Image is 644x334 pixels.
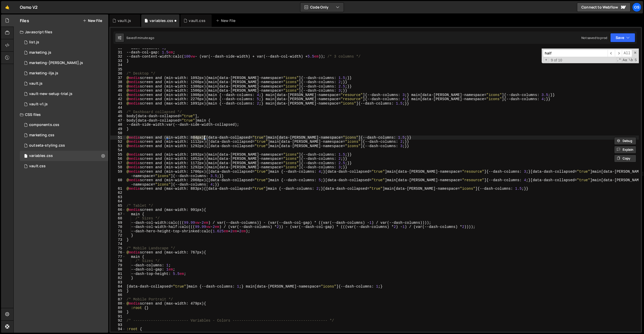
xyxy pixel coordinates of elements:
div: 16596/45153.css [20,161,108,171]
div: 76 [110,250,126,255]
div: Not saved to prod [581,36,607,40]
div: 77 [110,255,126,259]
div: 93 [110,323,126,327]
div: 89 [110,306,126,310]
div: 59 [110,170,126,178]
div: 81 [110,272,126,276]
div: vault.css [189,18,205,23]
div: 47 [110,118,126,123]
div: 65 [110,204,126,208]
div: variables.css [150,18,173,23]
div: vault-new-setup-trial.js [29,92,72,96]
div: 16596/45422.js [20,47,108,58]
div: 57 [110,161,126,165]
div: 16596/45152.js [20,89,108,99]
div: 50 [110,131,126,136]
div: 71 [110,229,126,234]
div: 16596/45133.js [20,78,108,89]
div: 16596/45424.js [20,58,108,68]
div: 16596/45423.js [20,68,108,78]
div: 67 [110,212,126,217]
div: 34 [110,63,126,67]
div: 38 [110,80,126,84]
span: ​ [615,50,622,57]
button: Debug [614,137,636,145]
div: 74 [110,242,126,246]
div: vault.js [118,18,131,23]
input: Search for [543,50,608,57]
div: 94 [110,327,126,331]
div: 58 [110,165,126,170]
div: 16596/45156.css [20,140,108,151]
div: Saved [126,36,154,40]
div: 48 [110,123,126,127]
div: 80 [110,267,126,272]
div: 68 [110,216,126,221]
div: 45 [110,110,126,114]
div: 64 [110,199,126,204]
div: 82 [110,276,126,280]
div: 56 [110,157,126,161]
span: 9 of 10 [549,58,564,62]
div: 62 [110,191,126,195]
div: 39 [110,84,126,89]
div: vault-v1.js [29,102,48,107]
div: 73 [110,238,126,242]
div: 53 [110,144,126,148]
div: marketing.js [29,50,51,55]
div: 61 [110,187,126,191]
div: 51 [110,136,126,140]
div: 44 [110,106,126,110]
div: 70 [110,225,126,229]
div: 36 [110,71,126,76]
div: 90 [110,310,126,314]
div: 37 [110,76,126,80]
div: 16596/45511.css [20,120,108,130]
div: vault.js [29,81,43,86]
div: CSS files [14,109,108,120]
div: 86 [110,293,126,297]
span: Whole Word Search [628,58,633,63]
div: New File [216,18,237,23]
div: 40 [110,89,126,93]
button: Code Only [300,3,344,12]
div: 85 [110,289,126,293]
div: marketing-[PERSON_NAME].js [29,61,83,65]
div: 79 [110,263,126,268]
div: 78 [110,259,126,263]
div: 66 [110,208,126,212]
div: 16596/45132.js [20,99,108,109]
div: 72 [110,233,126,238]
button: Explain [614,146,636,154]
div: 32 [110,54,126,59]
div: 87 [110,297,126,302]
div: 49 [110,127,126,131]
div: marketing-ilja.js [29,71,58,76]
div: 41 [110,93,126,97]
div: 83 [110,280,126,285]
div: 75 [110,246,126,251]
div: 35 [110,67,126,72]
button: Copy [614,155,636,162]
div: 54 [110,148,126,153]
div: vault.css [29,164,46,169]
div: 52 [110,140,126,144]
button: New File [83,19,102,23]
div: variables.css [29,154,53,158]
div: 92 [110,319,126,323]
h2: Files [20,18,29,23]
div: 84 [110,284,126,289]
div: marketing.css [29,133,54,138]
div: 43 [110,101,126,106]
span: RegExp Search [616,58,622,63]
span: Toggle Replace mode [543,58,549,62]
div: 69 [110,221,126,225]
div: 16596/45154.css [20,151,108,161]
a: 🤙 [1,1,14,13]
a: Os [632,3,641,12]
div: 60 [110,178,126,187]
span: Alt-Enter [622,50,632,57]
div: 88 [110,301,126,306]
div: Osmo V2 [20,4,38,10]
span: Search In Selection [634,58,637,63]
